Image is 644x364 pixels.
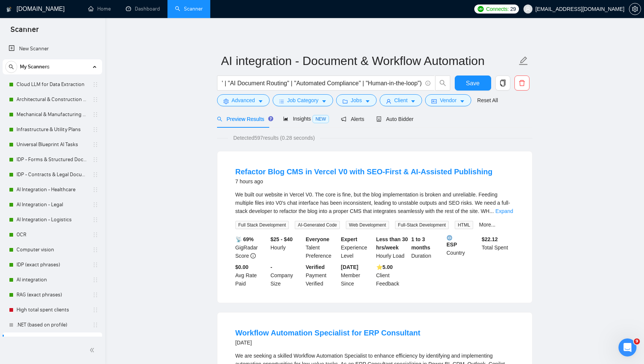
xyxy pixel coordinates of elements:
iframe: Intercom live chat [618,338,636,356]
span: Full-Stack Development [395,221,449,229]
span: caret-down [460,98,465,104]
a: Mechanical & Manufacturing Blueprints [17,107,88,122]
span: caret-down [321,98,327,104]
a: RAG (exact phrases) [17,287,88,302]
a: dashboardDashboard [126,6,160,12]
div: Payment Verified [304,263,339,288]
b: ESP [446,235,479,248]
span: Auto Bidder [376,116,413,122]
a: Universal Blueprint AI Tasks [17,137,88,152]
span: holder [92,157,98,163]
div: GigRadar Score [234,235,269,260]
span: holder [92,322,98,328]
button: setting [629,3,641,15]
div: Hourly [269,235,304,260]
span: 29 [510,5,516,13]
span: holder [92,307,98,313]
div: Client Feedback [375,263,410,288]
span: idcard [431,98,437,104]
a: OCR [17,227,88,242]
span: folder [342,98,348,104]
div: Company Size [269,263,304,288]
span: Job Category [287,96,318,104]
b: Less than 30 hrs/week [376,236,408,251]
span: notification [341,116,346,122]
div: Hourly Load [375,235,410,260]
div: Talent Preference [304,235,339,260]
a: New Scanner [9,41,96,56]
button: delete [514,76,529,91]
b: $0.00 [235,264,249,270]
span: caret-down [410,98,416,104]
span: Client [394,96,408,104]
a: Expand [495,208,513,214]
span: search [217,116,222,122]
div: Country [445,235,480,260]
span: info-circle [425,81,430,86]
span: user [525,6,531,12]
span: 9 [634,338,640,344]
span: Alerts [341,116,364,122]
b: Everyone [306,236,329,242]
span: area-chart [283,116,288,121]
a: IDP (exact phrases) [17,257,88,272]
b: 1 to 3 months [411,236,430,251]
button: folderJobscaret-down [336,94,377,106]
a: Architectural & Construction Blueprints [17,92,88,107]
li: New Scanner [3,41,102,56]
a: High total spent clients [17,302,88,317]
span: holder [92,247,98,253]
span: holder [92,97,98,103]
b: Verified [306,264,325,270]
a: IDP - Forms & Structured Documents [17,152,88,167]
div: Total Spent [480,235,516,260]
div: Member Since [339,263,375,288]
span: holder [92,202,98,208]
img: upwork-logo.png [478,6,484,12]
span: double-left [89,346,97,354]
img: 🌐 [447,235,452,240]
span: holder [92,292,98,298]
a: searchScanner [175,6,203,12]
span: NEW [312,115,329,123]
a: Computer vision [17,242,88,257]
a: Reset All [477,96,498,104]
button: Save [455,76,491,91]
span: Vendor [440,96,456,104]
span: holder [92,112,98,118]
b: ⭐️ 5.00 [376,264,393,270]
a: AI Integration - Legal [17,197,88,212]
div: [DATE] [235,338,421,347]
span: search [6,64,17,69]
a: Refactor Blog CMS in Vercel V0 with SEO-First & AI-Assisted Publishing [235,168,493,176]
span: delete [515,80,529,86]
button: search [435,76,450,91]
span: Connects: [486,5,508,13]
a: Workflow Automation Specialist for ERP Consultant [235,329,421,337]
span: copy [496,80,510,86]
a: IDP - Contracts & Legal Documents [17,167,88,182]
b: $ 22.12 [482,236,498,242]
b: 📡 69% [235,236,254,242]
div: Avg Rate Paid [234,263,269,288]
div: Experience Level [339,235,375,260]
span: bars [279,98,284,104]
span: AI-Generated Code [295,221,340,229]
img: logo [6,3,12,15]
b: Expert [341,236,357,242]
button: copy [495,76,510,91]
b: [DATE] [341,264,358,270]
input: Scanner name... [221,51,517,70]
b: $25 - $40 [270,236,293,242]
span: setting [223,98,229,104]
span: Scanner [5,24,45,40]
button: settingAdvancedcaret-down [217,94,270,106]
span: caret-down [365,98,370,104]
div: Duration [410,235,445,260]
span: caret-down [258,98,263,104]
a: Infrastructure & Utility Plans [17,122,88,137]
span: holder [92,217,98,223]
span: Full Stack Development [235,221,289,229]
span: holder [92,232,98,238]
input: Search Freelance Jobs... [222,79,422,88]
